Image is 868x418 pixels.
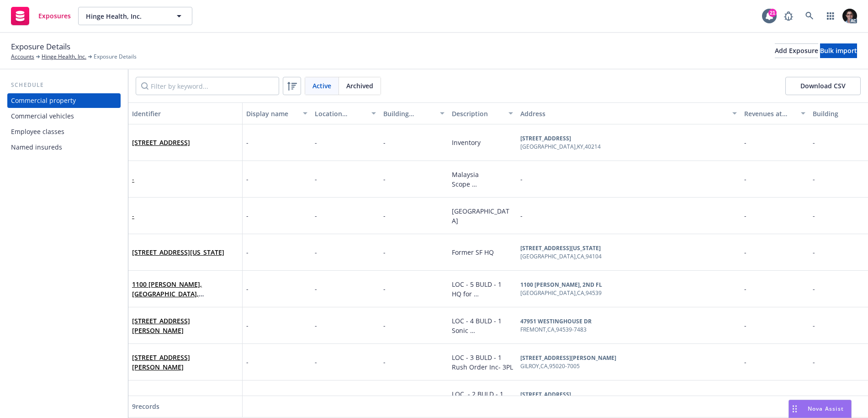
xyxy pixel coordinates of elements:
span: Hinge Health, Inc. [86,11,165,21]
span: Malaysia Scope Manufacturers (M) Sdn. Bhd. [452,170,511,208]
a: - [132,174,134,184]
b: [STREET_ADDRESS][PERSON_NAME] [520,354,616,362]
span: - [383,321,386,330]
button: Add Exposure [775,43,818,58]
button: Hinge Health, Inc. [78,7,192,25]
span: - [315,321,317,330]
img: photo [842,9,857,23]
span: - [315,248,317,257]
button: Address [517,102,741,124]
span: - [744,211,746,220]
button: Display name [243,102,311,124]
a: [STREET_ADDRESS][PERSON_NAME] [132,353,190,371]
button: Location number [311,102,380,124]
span: Former SF HQ [452,248,494,257]
div: Description [452,109,503,118]
span: Exposure Details [94,53,137,61]
span: [STREET_ADDRESS][PERSON_NAME] [132,316,238,335]
div: Commercial vehicles [11,109,74,123]
span: - [813,211,815,220]
a: Switch app [821,7,840,25]
span: Exposures [38,12,71,20]
span: - [744,175,746,183]
a: [STREET_ADDRESS] [132,138,190,147]
b: 47951 WESTINGHOUSE DR [520,317,592,325]
button: Building number [380,102,448,124]
div: Building [813,109,864,118]
div: Schedule [7,80,121,90]
span: - [246,247,249,257]
div: Revenues at location [744,109,795,118]
span: - [520,174,523,184]
a: Accounts [11,53,34,61]
div: Commercial property [11,93,76,108]
span: - [383,358,386,366]
div: Named insureds [11,140,62,155]
a: Exposures [7,3,74,29]
b: 1100 [PERSON_NAME], 2ND FL [520,281,602,289]
span: Inventory [452,138,481,147]
button: Revenues at location [741,102,809,124]
a: [STREET_ADDRESS][US_STATE] [132,248,224,257]
span: - [383,248,386,257]
span: - [315,211,317,220]
a: Report a Bug [779,7,798,25]
span: - [246,174,249,184]
span: - [315,138,317,147]
span: [GEOGRAPHIC_DATA] [452,207,509,225]
div: 21 [768,8,777,16]
a: [STREET_ADDRESS] [132,394,190,403]
div: GILROY , CA , 95020-7005 [520,362,616,370]
span: - [813,175,815,183]
span: Active [312,81,331,91]
span: LOC - 4 BULD - 1 Sonic Manufacturing Technologies- Computer Hardware mfg for Enso product [452,316,508,383]
span: - [744,321,746,330]
div: FREMONT , CA , 94539-7483 [520,326,592,334]
div: Location number [315,109,366,118]
span: - [520,211,523,220]
span: Nova Assist [808,405,844,413]
button: Bulk import [820,43,857,58]
a: Hinge Health, Inc. [42,53,86,61]
span: LOC - 3 BULD - 1 Rush Order Inc- 3PL [452,353,513,371]
a: [STREET_ADDRESS][PERSON_NAME] [132,316,190,335]
a: Employee classes [7,124,121,139]
span: - [813,321,815,330]
span: - [246,357,249,367]
button: Description [448,102,517,124]
span: - [315,358,317,366]
a: Commercial vehicles [7,109,121,123]
span: - [383,284,386,293]
span: - [383,394,386,403]
a: Commercial property [7,93,121,108]
span: LOC - 5 BULD - 1 HQ for [GEOGRAPHIC_DATA] [452,280,509,317]
span: - [813,138,815,147]
span: [STREET_ADDRESS] [132,394,190,403]
span: - [744,358,746,366]
span: [STREET_ADDRESS] [132,138,190,147]
span: - [813,284,815,293]
span: [STREET_ADDRESS][PERSON_NAME] [132,353,238,372]
div: Add Exposure [775,44,818,58]
span: 9 records [132,402,159,411]
span: Exposure Details [11,41,70,53]
input: Filter by keyword... [136,77,279,95]
button: Nova Assist [789,400,852,418]
span: - [315,394,317,403]
span: LOC - 2 BULD - 1 DCL- 3PL [452,390,503,408]
span: - [383,175,386,183]
div: Bulk import [820,44,857,58]
div: Address [520,109,727,118]
div: Identifier [132,109,238,118]
span: - [744,138,746,147]
a: Named insureds [7,140,121,155]
span: - [246,321,249,330]
span: - [813,358,815,366]
span: - [744,248,746,257]
b: [STREET_ADDRESS] [520,134,571,142]
span: [STREET_ADDRESS][US_STATE] [132,247,224,257]
span: - [246,284,249,294]
span: - [246,211,249,220]
span: Archived [346,81,373,91]
span: - [744,394,746,403]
